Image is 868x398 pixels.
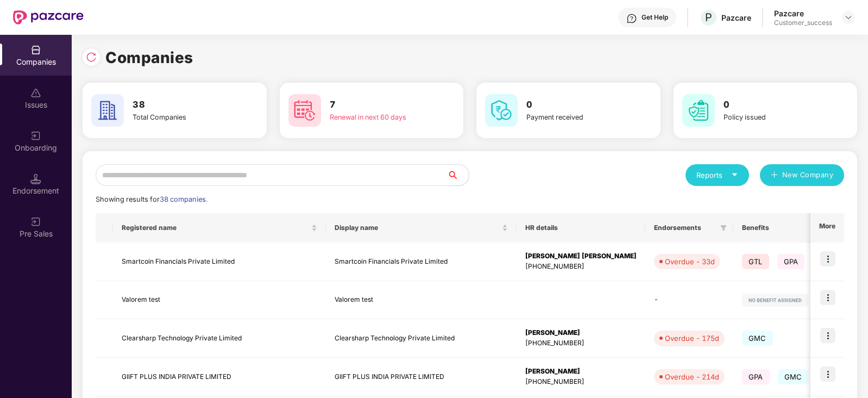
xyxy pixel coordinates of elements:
[122,223,309,232] span: Registered name
[326,281,517,320] td: Valorem test
[30,173,41,184] img: svg+xml;base64,PHN2ZyB3aWR0aD0iMTQuNSIgaGVpZ2h0PSIxNC41IiB2aWV3Qm94PSIwIDAgMTYgMTYiIGZpbGw9Im5vbm...
[724,98,817,112] h3: 0
[525,366,637,377] div: [PERSON_NAME]
[160,195,207,203] span: 38 companies.
[330,112,423,123] div: Renewal in next 60 days
[288,94,321,127] img: svg+xml;base64,PHN2ZyB4bWxucz0iaHR0cDovL3d3dy53My5vcmcvMjAwMC9zdmciIHdpZHRoPSI2MCIgaGVpZ2h0PSI2MC...
[525,328,637,338] div: [PERSON_NAME]
[641,13,668,22] div: Get Help
[705,11,712,24] span: P
[820,366,835,382] img: icon
[30,216,41,227] img: svg+xml;base64,PHN2ZyB3aWR0aD0iMjAiIGhlaWdodD0iMjAiIHZpZXdCb3g9IjAgMCAyMCAyMCIgZmlsbD0ibm9uZSIgeG...
[326,213,517,242] th: Display name
[721,13,751,23] div: Pazcare
[525,377,637,387] div: [PHONE_NUMBER]
[525,262,637,272] div: [PHONE_NUMBER]
[665,333,719,344] div: Overdue - 175d
[782,170,834,181] span: New Company
[820,328,835,343] img: icon
[91,94,124,127] img: svg+xml;base64,PHN2ZyB4bWxucz0iaHR0cDovL3d3dy53My5vcmcvMjAwMC9zdmciIHdpZHRoPSI2MCIgaGVpZ2h0PSI2MC...
[724,112,817,123] div: Policy issued
[844,13,853,22] img: svg+xml;base64,PHN2ZyBpZD0iRHJvcGRvd24tMzJ4MzIiIHhtbG5zPSJodHRwOi8vd3d3LnczLm9yZy8yMDAwL3N2ZyIgd2...
[774,18,832,27] div: Customer_success
[645,281,733,320] td: -
[13,10,84,24] img: New Pazcare Logo
[133,112,226,123] div: Total Companies
[742,331,773,346] span: GMC
[335,223,500,232] span: Display name
[742,369,770,384] span: GPA
[820,251,835,266] img: icon
[820,290,835,305] img: icon
[760,164,844,186] button: plusNew Company
[113,319,326,358] td: Clearsharp Technology Private Limited
[133,98,226,112] h3: 38
[696,170,738,181] div: Reports
[517,213,645,242] th: HR details
[733,213,866,242] th: Benefits
[326,319,517,358] td: Clearsharp Technology Private Limited
[720,225,727,231] span: filter
[665,256,715,267] div: Overdue - 33d
[113,213,326,242] th: Registered name
[718,221,729,234] span: filter
[778,369,809,384] span: GMC
[86,52,97,63] img: svg+xml;base64,PHN2ZyBpZD0iUmVsb2FkLTMyeDMyIiB4bWxucz0iaHR0cDovL3d3dy53My5vcmcvMjAwMC9zdmciIHdpZH...
[113,358,326,396] td: GIIFT PLUS INDIA PRIVATE LIMITED
[30,45,41,55] img: svg+xml;base64,PHN2ZyBpZD0iQ29tcGFuaWVzIiB4bWxucz0iaHR0cDovL3d3dy53My5vcmcvMjAwMC9zdmciIHdpZHRoPS...
[30,130,41,141] img: svg+xml;base64,PHN2ZyB3aWR0aD0iMjAiIGhlaWdodD0iMjAiIHZpZXdCb3g9IjAgMCAyMCAyMCIgZmlsbD0ibm9uZSIgeG...
[525,338,637,349] div: [PHONE_NUMBER]
[30,88,41,98] img: svg+xml;base64,PHN2ZyBpZD0iSXNzdWVzX2Rpc2FibGVkIiB4bWxucz0iaHR0cDovL3d3dy53My5vcmcvMjAwMC9zdmciIH...
[330,98,423,112] h3: 7
[446,164,469,186] button: search
[654,223,716,232] span: Endorsements
[742,294,808,307] img: svg+xml;base64,PHN2ZyB4bWxucz0iaHR0cDovL3d3dy53My5vcmcvMjAwMC9zdmciIHdpZHRoPSIxMjIiIGhlaWdodD0iMj...
[525,251,637,262] div: [PERSON_NAME] [PERSON_NAME]
[731,171,738,178] span: caret-down
[771,171,778,180] span: plus
[626,13,637,24] img: svg+xml;base64,PHN2ZyBpZD0iSGVscC0zMngzMiIgeG1sbnM9Imh0dHA6Ly93d3cudzMub3JnLzIwMDAvc3ZnIiB3aWR0aD...
[810,213,844,242] th: More
[665,371,719,382] div: Overdue - 214d
[113,281,326,320] td: Valorem test
[526,98,620,112] h3: 0
[113,242,326,281] td: Smartcoin Financials Private Limited
[485,94,518,127] img: svg+xml;base64,PHN2ZyB4bWxucz0iaHR0cDovL3d3dy53My5vcmcvMjAwMC9zdmciIHdpZHRoPSI2MCIgaGVpZ2h0PSI2MC...
[682,94,715,127] img: svg+xml;base64,PHN2ZyB4bWxucz0iaHR0cDovL3d3dy53My5vcmcvMjAwMC9zdmciIHdpZHRoPSI2MCIgaGVpZ2h0PSI2MC...
[742,254,769,269] span: GTL
[777,254,805,269] span: GPA
[105,46,193,70] h1: Companies
[526,112,620,123] div: Payment received
[446,171,469,179] span: search
[326,358,517,396] td: GIIFT PLUS INDIA PRIVATE LIMITED
[96,195,207,203] span: Showing results for
[326,242,517,281] td: Smartcoin Financials Private Limited
[774,8,832,18] div: Pazcare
